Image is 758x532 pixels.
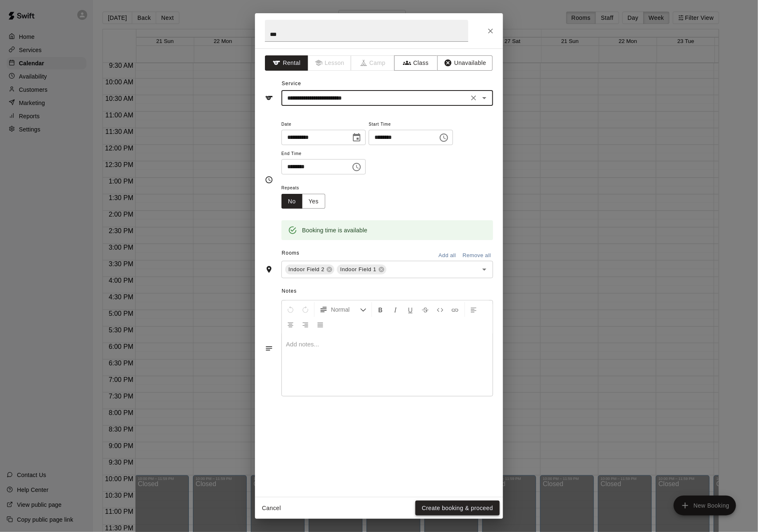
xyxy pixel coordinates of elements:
[394,55,438,71] button: Class
[468,92,479,104] button: Clear
[281,183,332,194] span: Repeats
[302,223,367,238] div: Booking time is available
[348,129,365,146] button: Choose date, selected date is Sep 26, 2025
[460,249,493,262] button: Remove all
[316,302,370,317] button: Formatting Options
[374,302,388,317] button: Format Bold
[415,501,500,516] button: Create booking & proceed
[437,55,493,71] button: Unavailable
[483,24,498,38] button: Close
[448,302,462,317] button: Insert Link
[282,250,300,256] span: Rooms
[369,119,453,130] span: Start Time
[285,265,334,274] div: Indoor Field 2
[281,148,366,160] span: End Time
[467,302,481,317] button: Left Align
[284,317,298,332] button: Center Align
[313,317,327,332] button: Justify Align
[436,129,452,146] button: Choose time, selected time is 4:30 PM
[281,119,366,130] span: Date
[265,176,273,184] svg: Timing
[258,501,285,516] button: Cancel
[302,194,325,209] button: Yes
[308,55,352,71] span: Lessons must be created in the Services page first
[479,264,490,275] button: Open
[351,55,395,71] span: Camps can only be created in the Services page
[265,344,273,353] svg: Notes
[337,265,379,274] span: Indoor Field 1
[282,81,301,86] span: Service
[265,55,308,71] button: Rental
[418,302,432,317] button: Format Strikethrough
[331,305,360,314] span: Normal
[265,265,273,274] svg: Rooms
[403,302,417,317] button: Format Underline
[434,249,460,262] button: Add all
[284,302,298,317] button: Undo
[281,194,303,209] button: No
[479,92,490,104] button: Open
[298,317,312,332] button: Right Align
[281,194,325,209] div: outlined button group
[433,302,447,317] button: Insert Code
[298,302,312,317] button: Redo
[348,159,365,175] button: Choose time, selected time is 10:00 PM
[282,285,493,298] span: Notes
[337,265,386,274] div: Indoor Field 1
[389,302,403,317] button: Format Italics
[285,265,328,274] span: Indoor Field 2
[265,94,273,102] svg: Service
